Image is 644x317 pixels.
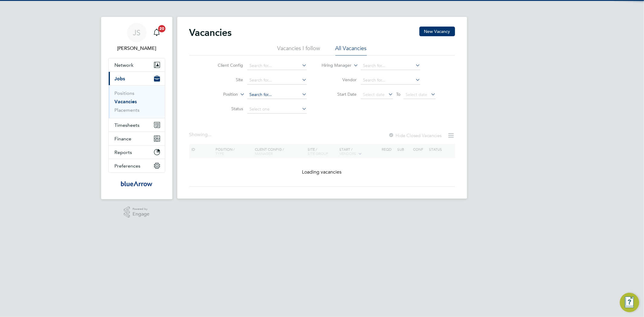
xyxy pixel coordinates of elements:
[247,62,307,70] input: Search for...
[189,132,213,138] div: Showing
[108,23,165,52] a: JS[PERSON_NAME]
[121,179,152,188] img: bluearrow-logo-retina.png
[109,85,165,118] div: Jobs
[394,90,402,98] span: To
[115,122,140,128] span: Timesheets
[189,27,232,39] h2: Vacancies
[115,163,141,169] span: Preferences
[208,62,243,68] label: Client Config
[108,179,165,188] a: Go to home page
[203,91,238,98] label: Position
[115,99,137,104] a: Vacancies
[208,132,212,138] span: ...
[109,159,165,172] button: Preferences
[208,106,243,111] label: Status
[108,45,165,52] span: Jay Scull
[115,149,132,155] span: Reports
[620,293,639,312] button: Engage Resource Center
[322,77,357,82] label: Vendor
[158,25,165,32] span: 20
[115,62,134,68] span: Network
[317,62,351,69] label: Hiring Manager
[115,76,125,82] span: Jobs
[151,23,163,42] a: 20
[419,27,455,36] button: New Vacancy
[361,76,420,85] input: Search for...
[133,207,149,212] span: Powered by
[361,62,420,70] input: Search for...
[247,76,307,85] input: Search for...
[277,45,320,56] li: Vacancies I follow
[133,212,149,217] span: Engage
[322,91,357,97] label: Start Date
[247,105,307,114] input: Select one
[109,132,165,145] button: Finance
[208,77,243,82] label: Site
[115,136,132,142] span: Finance
[109,146,165,159] button: Reports
[124,207,149,218] a: Powered byEngage
[109,58,165,72] button: Network
[109,118,165,132] button: Timesheets
[115,107,140,113] a: Placements
[335,45,367,56] li: All Vacancies
[363,92,385,97] span: Select date
[115,90,135,96] a: Positions
[405,92,427,97] span: Select date
[101,17,172,199] nav: Main navigation
[133,29,140,37] span: JS
[247,91,307,99] input: Search for...
[109,72,165,85] button: Jobs
[389,133,442,138] label: Hide Closed Vacancies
